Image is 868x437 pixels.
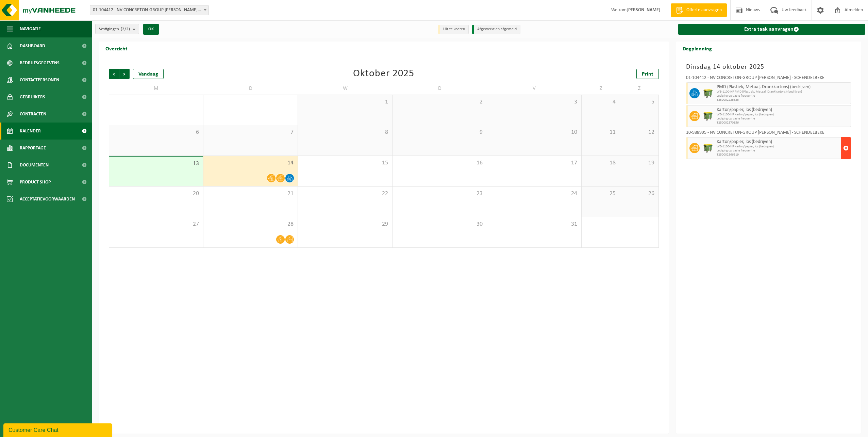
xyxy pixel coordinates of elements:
[585,190,616,197] span: 25
[671,3,727,17] a: Offerte aanvragen
[121,27,130,31] count: (2/2)
[686,76,851,82] div: 01-104412 - NV CONCRETON-GROUP [PERSON_NAME] - SCHENDELBEKE
[686,62,851,72] h3: Dinsdag 14 oktober 2025
[636,69,659,79] a: Print
[20,71,59,88] span: Contactpersonen
[396,190,483,197] span: 23
[90,5,208,15] span: 01-104412 - NV CONCRETON-GROUP W.NAESSENS - SCHENDELBEKE
[396,129,483,136] span: 9
[301,98,389,106] span: 1
[717,98,849,102] span: T250002226526
[717,107,849,113] span: Karton/papier, los (bedrijven)
[207,159,294,167] span: 14
[717,113,849,117] span: WB-1100-HP karton/papier, los (bedrijven)
[703,88,713,98] img: WB-1100-HPE-GN-50
[490,190,578,197] span: 24
[490,221,578,228] span: 31
[623,98,655,106] span: 5
[109,82,203,95] td: M
[490,129,578,136] span: 10
[438,25,469,34] li: Uit te voeren
[472,25,520,34] li: Afgewerkt en afgemeld
[717,153,839,157] span: T250002366319
[623,159,655,167] span: 19
[207,221,294,228] span: 28
[20,88,45,106] span: Gebruikers
[301,221,389,228] span: 29
[20,37,45,54] span: Dashboard
[113,160,200,167] span: 13
[20,140,46,157] span: Rapportage
[207,190,294,197] span: 21
[642,71,653,77] span: Print
[490,98,578,106] span: 3
[20,157,49,174] span: Documenten
[99,42,134,55] h2: Overzicht
[703,143,713,153] img: WB-1100-HPE-GN-51
[686,130,851,137] div: 10-988995 - NV CONCRETON-GROUP [PERSON_NAME] - SCHENDELBEKE
[490,159,578,167] span: 17
[623,190,655,197] span: 26
[487,82,582,95] td: V
[3,422,114,437] iframe: chat widget
[396,221,483,228] span: 30
[143,24,159,35] button: OK
[113,190,200,197] span: 20
[203,82,298,95] td: D
[396,98,483,106] span: 2
[119,69,130,79] span: Volgende
[393,82,487,95] td: D
[717,90,849,94] span: WB-1100-HP PMD (Plastiek, Metaal, Drankkartons) (bedrijven)
[717,149,839,153] span: Lediging op vaste frequentie
[685,7,723,14] span: Offerte aanvragen
[95,24,139,34] button: Vestigingen(2/2)
[703,111,713,121] img: WB-1100-HPE-GN-51
[298,82,393,95] td: W
[301,190,389,197] span: 22
[113,129,200,136] span: 6
[301,159,389,167] span: 15
[20,20,41,37] span: Navigatie
[620,82,658,95] td: Z
[585,98,616,106] span: 4
[717,145,839,149] span: WB-1100-HP karton/papier, los (bedrijven)
[717,121,849,125] span: T250002370156
[353,69,414,79] div: Oktober 2025
[396,159,483,167] span: 16
[585,129,616,136] span: 11
[717,139,839,145] span: Karton/papier, los (bedrijven)
[627,7,661,13] strong: [PERSON_NAME]
[20,106,46,123] span: Contracten
[20,54,60,71] span: Bedrijfsgegevens
[717,94,849,98] span: Lediging op vaste frequentie
[585,159,616,167] span: 18
[113,221,200,228] span: 27
[109,69,119,79] span: Vorige
[20,174,51,191] span: Product Shop
[717,117,849,121] span: Lediging op vaste frequentie
[582,82,620,95] td: Z
[133,69,164,79] div: Vandaag
[717,84,849,90] span: PMD (Plastiek, Metaal, Drankkartons) (bedrijven)
[20,191,75,208] span: Acceptatievoorwaarden
[676,42,719,55] h2: Dagplanning
[20,123,41,140] span: Kalender
[207,129,294,136] span: 7
[90,5,209,15] span: 01-104412 - NV CONCRETON-GROUP W.NAESSENS - SCHENDELBEKE
[678,24,866,35] a: Extra taak aanvragen
[301,129,389,136] span: 8
[99,24,130,34] span: Vestigingen
[623,129,655,136] span: 12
